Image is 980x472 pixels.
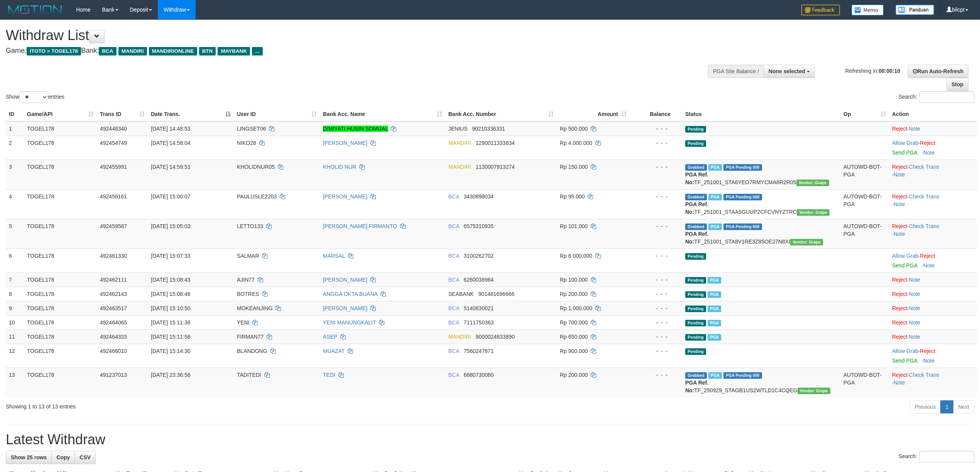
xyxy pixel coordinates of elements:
[19,91,48,103] select: Showentries
[840,189,889,219] td: AUTOWD-BOT-PGA
[892,193,907,200] a: Reject
[685,201,708,215] b: PGA Ref. No:
[723,194,762,200] span: PGA Pending
[448,348,459,354] span: BCA
[24,249,97,272] td: TOGEL178
[708,164,722,171] span: Marked by bilcs1
[560,372,588,378] span: Rp 200.000
[24,315,97,329] td: TOGEL178
[840,368,889,397] td: AUTOWD-BOT-PGA
[908,65,968,78] a: Run Auto-Refresh
[685,306,706,312] span: Pending
[894,201,905,207] a: Note
[892,126,907,132] a: Reject
[151,305,190,311] span: [DATE] 15:10:50
[464,319,494,326] span: Copy 7111750363 to clipboard
[889,249,977,272] td: ·
[790,239,823,245] span: Vendor URL: https://settle31.1velocity.biz
[6,344,24,368] td: 12
[769,68,805,74] span: None selected
[448,164,471,170] span: MANDIRI
[476,164,515,170] span: Copy 1130007913274 to clipboard
[723,164,762,171] span: PGA Pending
[708,65,764,78] div: PGA Site Balance /
[685,372,707,379] span: Grabbed
[6,28,645,43] h1: Withdraw List
[797,209,830,216] span: Vendor URL: https://settle31.1velocity.biz
[685,334,706,341] span: Pending
[6,189,24,219] td: 4
[148,107,234,121] th: Date Trans.: activate to sort column descending
[464,305,494,311] span: Copy 5140830021 to clipboard
[323,193,367,200] a: [PERSON_NAME]
[6,287,24,301] td: 8
[237,305,273,311] span: MOKEANJING
[199,47,216,55] span: BTN
[852,5,884,15] img: Button%20Memo.svg
[909,164,939,170] a: Check Trans
[560,253,592,259] span: Rp 6.000.000
[892,348,920,354] span: ·
[889,315,977,329] td: ·
[633,347,679,355] div: - - -
[708,320,721,326] span: Marked by bilcs1
[633,139,679,147] div: - - -
[151,193,190,200] span: [DATE] 15:00:07
[24,368,97,397] td: TOGEL178
[320,107,445,121] th: Bank Acc. Name: activate to sort column ascending
[448,193,459,200] span: BCA
[845,67,900,74] span: Refreshing in:
[630,107,682,121] th: Balance
[899,91,974,103] label: Search:
[448,253,459,259] span: BCA
[6,400,402,410] div: Showing 1 to 13 of 13 entries
[6,272,24,287] td: 7
[633,319,679,326] div: - - -
[24,107,97,121] th: Game/API: activate to sort column ascending
[323,305,367,311] a: [PERSON_NAME]
[723,223,762,230] span: PGA Pending
[476,140,515,146] span: Copy 1290011333834 to clipboard
[323,253,345,259] a: MARSAL
[151,126,190,132] span: [DATE] 14:48:53
[909,319,921,326] a: Note
[685,126,706,133] span: Pending
[464,223,494,229] span: Copy 6575310935 to clipboard
[560,277,588,283] span: Rp 100.000
[682,160,840,189] td: TF_251001_STA6YEO7RMYCMA8R2R05
[448,223,459,229] span: BCA
[892,262,917,269] a: Send PGA
[448,291,474,297] span: SEABANK
[892,305,907,311] a: Reject
[633,222,679,230] div: - - -
[946,78,968,91] a: Stop
[682,368,840,397] td: TF_250929_STAGB1US2WTLD1C4CQEG
[910,400,941,413] a: Previous
[708,223,722,230] span: Marked by bilcs1
[151,164,190,170] span: [DATE] 14:59:51
[237,291,259,297] span: BOTRES
[6,432,974,447] h1: Latest Withdraw
[685,140,706,147] span: Pending
[24,219,97,249] td: TOGEL178
[24,272,97,287] td: TOGEL178
[464,372,494,378] span: Copy 6880730060 to clipboard
[909,372,939,378] a: Check Trans
[633,333,679,341] div: - - -
[894,380,905,386] a: Note
[685,380,708,393] b: PGA Ref. No:
[100,126,127,132] span: 492448340
[892,319,907,326] a: Reject
[633,125,679,133] div: - - -
[796,180,829,186] span: Vendor URL: https://settle31.1velocity.biz
[97,107,148,121] th: Trans ID: activate to sort column ascending
[685,223,707,230] span: Grabbed
[6,249,24,272] td: 6
[633,276,679,284] div: - - -
[633,304,679,312] div: - - -
[6,4,64,15] img: MOTION_logo.png
[151,334,190,340] span: [DATE] 15:11:58
[892,164,907,170] a: Reject
[764,65,815,78] button: None selected
[252,47,262,55] span: ...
